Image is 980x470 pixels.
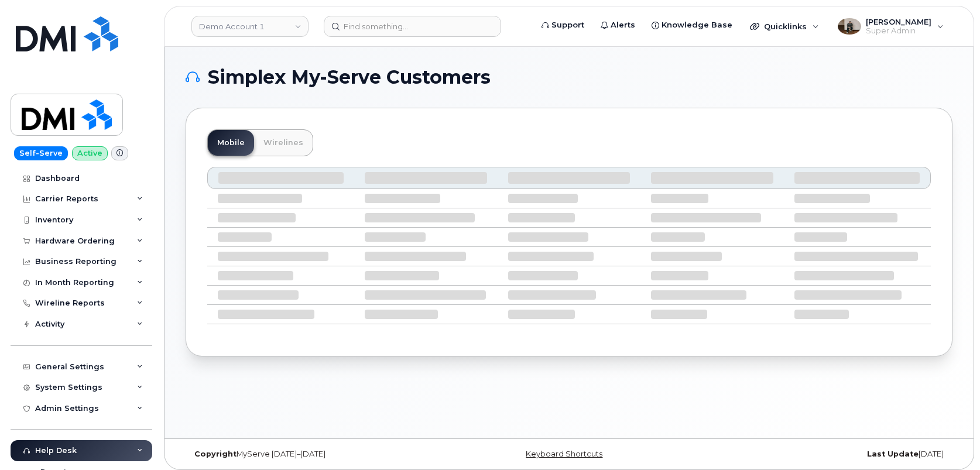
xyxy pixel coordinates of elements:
div: [DATE] [697,450,952,459]
div: MyServe [DATE]–[DATE] [186,450,441,459]
span: Simplex My-Serve Customers [208,68,491,86]
strong: Copyright [194,450,237,458]
strong: Last Update [867,450,919,458]
a: Wirelines [254,130,313,156]
a: Keyboard Shortcuts [526,450,602,458]
a: Mobile [208,130,254,156]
